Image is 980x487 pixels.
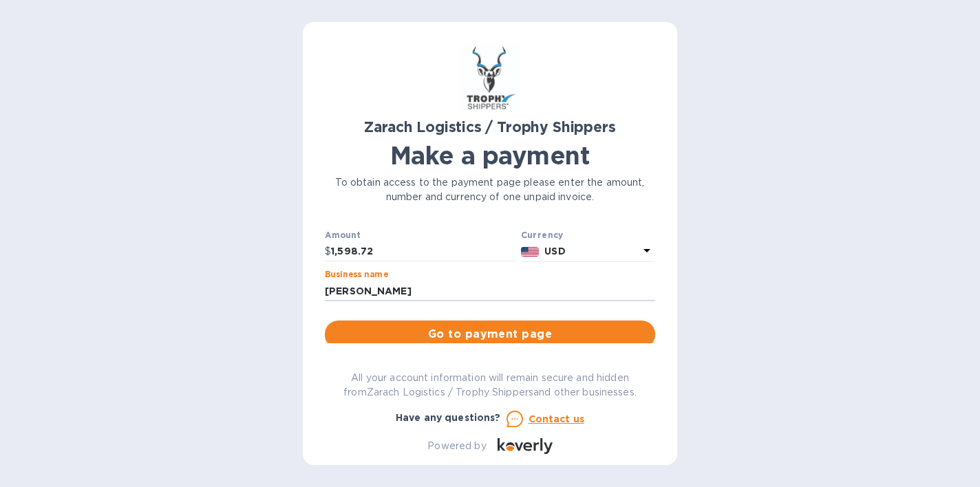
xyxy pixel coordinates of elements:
[325,231,360,239] label: Amount
[325,141,655,170] h1: Make a payment
[336,326,644,343] span: Go to payment page
[325,271,388,279] label: Business name
[529,413,585,424] u: Contact us
[325,175,655,204] p: To obtain access to the payment page please enter the amount, number and currency of one unpaid i...
[325,281,655,301] input: Enter business name
[364,118,615,136] b: Zarach Logistics / Trophy Shippers
[331,241,515,262] input: 0.00
[396,412,501,423] b: Have any questions?
[427,439,486,453] p: Powered by
[325,244,331,259] p: $
[521,247,540,257] img: USD
[325,321,655,348] button: Go to payment page
[521,230,564,240] b: Currency
[325,371,655,400] p: All your account information will remain secure and hidden from Zarach Logistics / Trophy Shipper...
[544,246,565,257] b: USD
